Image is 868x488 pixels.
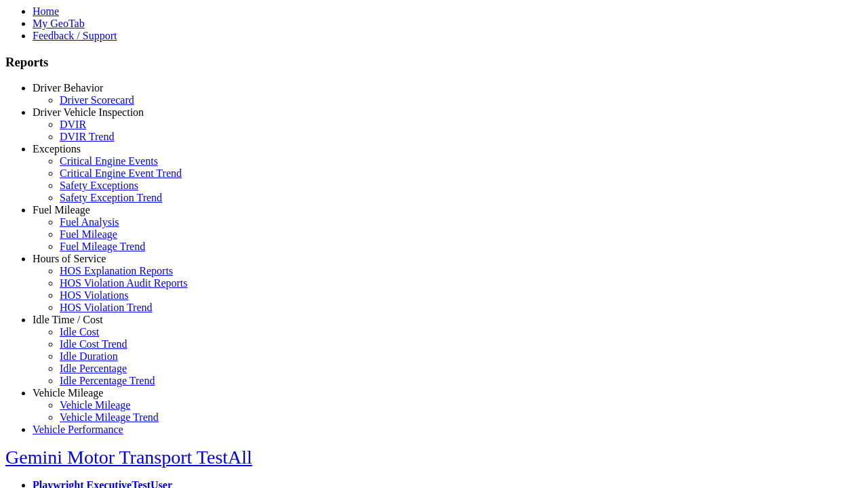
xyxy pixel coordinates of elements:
h3: Reports [5,55,863,70]
a: Idle Cost [60,326,99,338]
a: Idle Cost Trend [60,338,127,350]
a: Vehicle Mileage [33,387,103,399]
a: Feedback / Support [33,30,117,41]
a: DVIR [60,119,86,130]
a: Driver Behavior [33,82,103,94]
a: Hours of Service [33,253,106,264]
a: Exceptions [33,143,81,155]
a: Idle Time / Cost [33,314,103,325]
a: HOS Explanation Reports [60,265,173,277]
a: HOS Violation Trend [60,302,153,313]
a: Vehicle Performance [33,424,123,435]
a: Safety Exceptions [60,180,138,191]
a: Idle Percentage [60,363,127,374]
a: Idle Percentage Trend [60,375,155,386]
a: Fuel Mileage [33,204,90,216]
a: Fuel Analysis [60,216,119,228]
a: Gemini Motor Transport TestAll [5,447,252,468]
a: Critical Engine Event Trend [60,167,182,179]
a: DVIR Trend [60,131,114,142]
a: My GeoTab [33,18,85,29]
a: Fuel Mileage [60,228,117,240]
a: Critical Engine Events [60,155,158,167]
a: Driver Vehicle Inspection [33,106,144,118]
a: HOS Violations [60,289,128,301]
a: Safety Exception Trend [60,192,162,203]
a: Vehicle Mileage Trend [60,411,159,423]
a: Idle Duration [60,350,118,362]
a: Home [33,5,59,17]
a: Driver Scorecard [60,94,134,106]
a: HOS Violation Audit Reports [60,277,188,289]
a: Fuel Mileage Trend [60,241,145,252]
a: Vehicle Mileage [60,399,130,411]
